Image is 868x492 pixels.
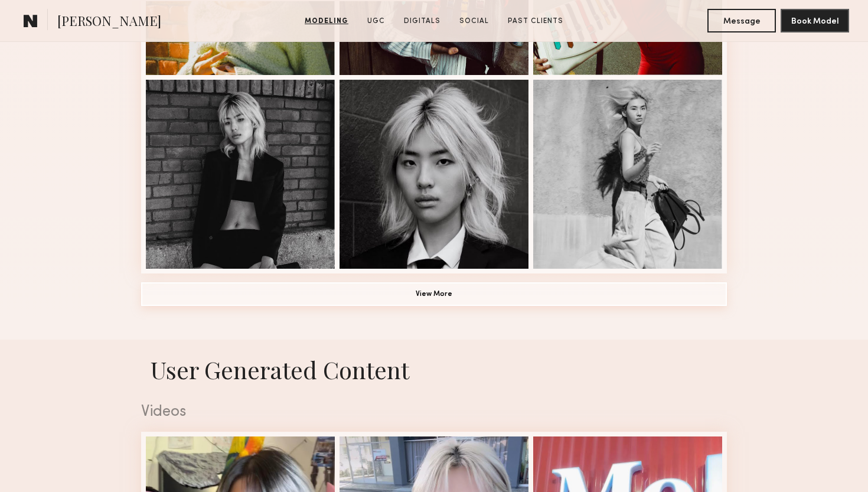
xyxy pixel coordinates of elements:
a: Digitals [399,16,445,27]
a: Social [455,16,494,27]
a: Past Clients [503,16,568,27]
button: Book Model [781,9,849,32]
button: View More [141,282,727,306]
h1: User Generated Content [132,354,736,385]
button: Message [707,9,776,32]
a: Modeling [300,16,353,27]
a: UGC [363,16,390,27]
div: Videos [141,405,727,420]
span: [PERSON_NAME] [57,12,161,32]
a: Book Model [781,15,849,25]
